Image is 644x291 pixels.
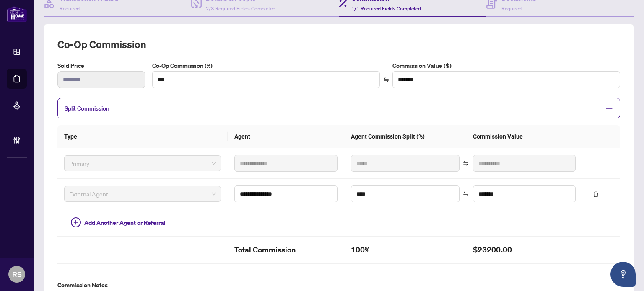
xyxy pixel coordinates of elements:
button: Open asap [610,262,636,287]
span: swap [383,77,389,83]
span: 1/1 Required Fields Completed [351,5,421,12]
span: Add Another Agent or Referral [84,218,166,227]
span: Required [501,5,522,12]
h2: Total Commission [234,243,337,257]
img: logo [7,6,27,22]
span: minus [605,105,613,112]
th: Agent Commission Split (%) [344,125,466,148]
div: Split Commission [57,98,620,118]
label: Commission Notes [57,281,620,290]
span: Split Commission [65,105,109,112]
span: swap [463,160,469,166]
h2: 100% [351,243,460,257]
span: Primary [69,157,216,170]
span: RS [12,268,22,280]
span: Required [60,5,80,12]
th: Commission Value [466,125,582,148]
h2: $23200.00 [473,243,576,257]
label: Sold Price [57,61,145,70]
span: External Agent [69,188,216,200]
span: plus-circle [71,217,81,227]
span: 2/3 Required Fields Completed [206,5,275,12]
th: Agent [228,125,344,148]
label: Co-Op Commission (%) [152,61,380,70]
label: Commission Value ($) [392,61,620,70]
h2: Co-op Commission [57,38,620,51]
th: Type [57,125,228,148]
span: delete [593,191,599,197]
span: swap [463,191,469,197]
button: Add Another Agent or Referral [64,216,172,229]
